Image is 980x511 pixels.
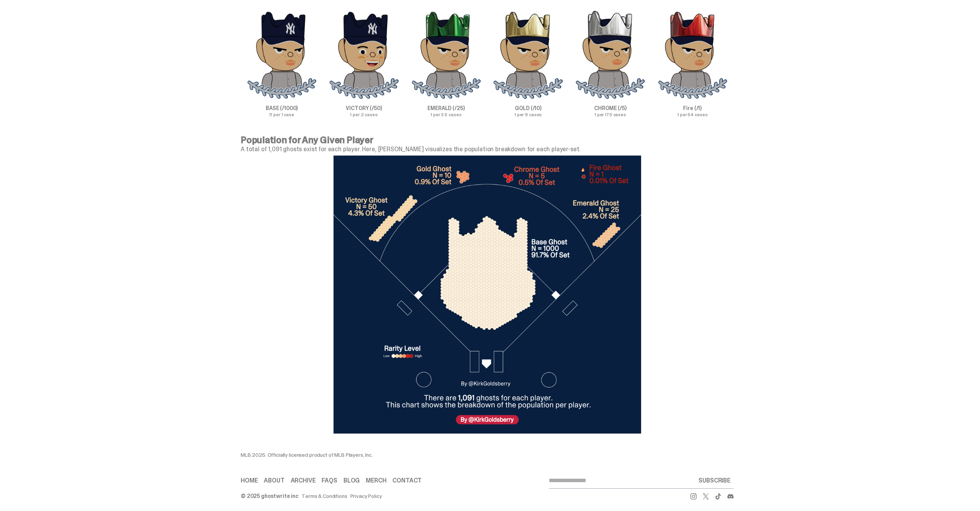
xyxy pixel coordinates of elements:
button: SUBSCRIBE [695,473,734,488]
p: 1 per 9 cases [487,112,569,117]
img: Victory%20Img.png [329,10,399,99]
a: FAQs [322,478,337,484]
img: Chrome%20Img.png [575,10,646,99]
p: Population for Any Given Player [241,135,734,145]
p: 1 per 54 cases [652,112,734,117]
p: 1 per 3.5 cases [405,112,487,117]
a: Contact [392,478,422,484]
p: EMERALD (/25) [405,105,487,111]
a: About [264,478,284,484]
img: Emerald%20Img.png [411,10,481,99]
div: MLB 2025. Officially licensed product of MLB Players, Inc. [241,452,549,458]
p: A total of 1,091 ghosts exist for each player. Here, [PERSON_NAME] visualizes the population brea... [241,146,734,152]
p: GOLD (/10) [487,105,569,111]
img: BASE%20Img.png [247,10,317,99]
a: Blog [343,478,360,484]
div: © 2025 ghostwrite inc [241,493,298,499]
img: mlb%20data%20visualization.png [333,155,641,434]
a: Home [241,478,258,484]
a: Privacy Policy [350,493,382,499]
p: 11 per 1 case [241,112,323,117]
img: Gold%20Img.png [493,10,563,99]
p: 1 per 17.5 cases [569,112,651,117]
a: Archive [291,478,316,484]
p: Fire (/1) [652,105,734,111]
p: 1 per 2 cases [323,112,405,117]
a: Terms & Conditions [302,493,347,499]
img: Fire%20Img.png [658,10,727,99]
p: BASE (/1000) [241,105,323,111]
a: Merch [366,478,386,484]
p: CHROME (/5) [569,105,651,111]
p: VICTORY (/50) [323,105,405,111]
